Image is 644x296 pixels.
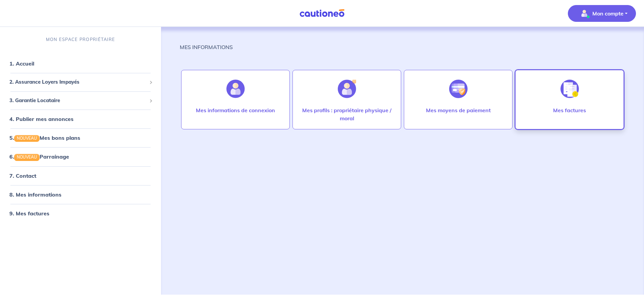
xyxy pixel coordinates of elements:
img: illu_account_add.svg [338,80,356,98]
div: 9. Mes factures [3,207,158,220]
span: 3. Garantie Locataire [9,97,147,104]
a: 5.NOUVEAUMes bons plans [9,134,80,141]
img: illu_invoice.svg [560,80,579,98]
div: 6.NOUVEAUParrainage [3,150,158,163]
div: 5.NOUVEAUMes bons plans [3,131,158,144]
p: Mes profils : propriétaire physique / moral [300,106,394,122]
div: 4. Publier mes annonces [3,112,158,126]
div: 3. Garantie Locataire [3,94,158,107]
a: 6.NOUVEAUParrainage [9,153,69,160]
img: Cautioneo [297,9,347,17]
div: 2. Assurance Loyers Impayés [3,76,158,89]
p: Mon compte [592,9,624,17]
span: 2. Assurance Loyers Impayés [9,78,147,86]
p: MON ESPACE PROPRIÉTAIRE [46,36,115,43]
p: Mes factures [553,106,586,114]
a: 1. Accueil [9,60,34,67]
p: MES INFORMATIONS [180,43,233,51]
a: 8. Mes informations [9,191,61,198]
div: 1. Accueil [3,57,158,70]
a: 7. Contact [9,172,36,179]
button: illu_account_valid_menu.svgMon compte [568,5,636,22]
img: illu_credit_card_no_anim.svg [449,80,468,98]
p: Mes informations de connexion [196,106,275,114]
a: 9. Mes factures [9,210,49,217]
a: 4. Publier mes annonces [9,116,73,122]
p: Mes moyens de paiement [426,106,491,114]
img: illu_account_valid_menu.svg [579,8,590,19]
div: 7. Contact [3,169,158,182]
div: 8. Mes informations [3,188,158,201]
img: illu_account.svg [226,80,245,98]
